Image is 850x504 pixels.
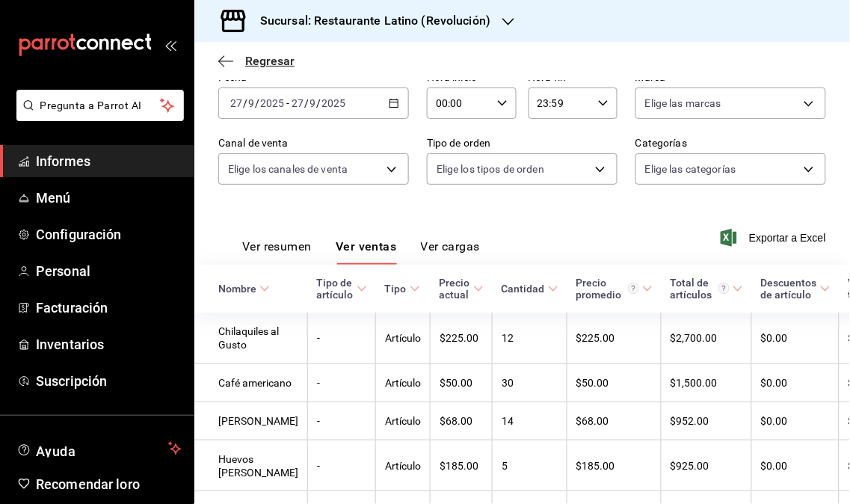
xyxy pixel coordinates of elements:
font: $2,700.00 [671,333,718,345]
font: - [317,333,320,345]
font: $0.00 [761,460,788,472]
font: Artículo [385,460,421,472]
font: - [317,378,320,390]
font: Cantidad [502,283,545,295]
font: Suscripción [36,373,107,389]
span: Tipo [385,283,420,295]
font: Pregunta a Parrot AI [40,99,142,111]
font: Elige las marcas [645,97,721,109]
font: $68.00 [576,416,609,428]
font: $225.00 [440,333,478,345]
font: $50.00 [576,378,609,390]
button: Exportar a Excel [724,229,826,247]
font: / [317,97,321,109]
button: abrir_cajón_menú [164,39,176,51]
font: Inventarios [36,336,104,352]
font: Tipo de orden [427,138,491,150]
input: -- [247,97,255,109]
span: Total de artículos [671,277,743,301]
span: Nombre [218,283,270,295]
font: Artículo [385,378,421,390]
span: Descuentos de artículo [761,277,831,301]
font: Café americano [218,378,292,390]
input: ---- [321,97,347,109]
font: 30 [502,378,514,390]
font: 14 [502,416,514,428]
font: Ver cargas [421,239,481,253]
font: Elige las categorías [645,163,736,175]
span: Precio actual [440,277,484,301]
font: $1,500.00 [671,378,718,390]
font: $68.00 [440,416,472,428]
font: / [255,97,259,109]
font: - [286,97,289,109]
span: Cantidad [502,283,558,295]
font: Elige los tipos de orden [437,163,544,175]
svg: Precio promedio = Total artículos / cantidad [628,283,639,294]
font: Ver resumen [242,239,312,253]
input: -- [291,97,304,109]
font: Descuentos de artículo [761,277,817,301]
input: ---- [259,97,285,109]
font: Precio actual [440,277,470,301]
font: Configuración [36,227,122,242]
font: $0.00 [761,333,788,345]
font: Regresar [245,54,295,68]
font: $225.00 [576,333,615,345]
font: Ver ventas [336,239,397,253]
font: [PERSON_NAME] [218,416,298,428]
font: $952.00 [671,416,709,428]
font: $925.00 [671,460,709,472]
button: Pregunta a Parrot AI [16,90,184,121]
font: / [304,97,309,109]
font: Tipo de artículo [317,277,354,301]
font: 5 [502,460,508,472]
font: Nombre [218,283,256,295]
font: Tipo [385,283,407,295]
font: Sucursal: Restaurante Latino (Revolución) [260,13,490,28]
font: $185.00 [440,460,478,472]
font: - [317,416,320,428]
font: Artículo [385,416,421,428]
font: 12 [502,333,514,345]
span: Tipo de artículo [317,277,367,301]
input: -- [309,97,317,109]
font: - [317,460,320,472]
font: Artículo [385,333,421,345]
font: Menú [36,190,71,206]
font: $50.00 [440,378,472,390]
button: Regresar [218,54,295,68]
font: Canal de venta [218,138,289,150]
font: Recomendar loro [36,476,140,492]
font: $0.00 [761,378,788,390]
font: Facturación [36,300,108,316]
font: Exportar a Excel [749,232,826,244]
font: Elige los canales de venta [228,163,348,175]
font: Chilaquiles al Gusto [218,326,279,351]
font: $0.00 [761,416,788,428]
a: Pregunta a Parrot AI [10,108,184,124]
font: Total de artículos [671,277,712,301]
font: / [243,97,247,109]
font: Precio promedio [576,277,622,301]
font: Categorías [635,138,687,150]
input: -- [230,97,243,109]
span: Precio promedio [576,277,653,301]
font: Personal [36,263,90,279]
font: $185.00 [576,460,615,472]
font: Ayuda [36,443,76,459]
font: Informes [36,153,90,169]
font: Huevos [PERSON_NAME] [218,453,298,479]
div: pestañas de navegación [242,239,480,265]
svg: El total de artículos considera cambios de precios en los artículos así como costos adicionales p... [718,283,730,294]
